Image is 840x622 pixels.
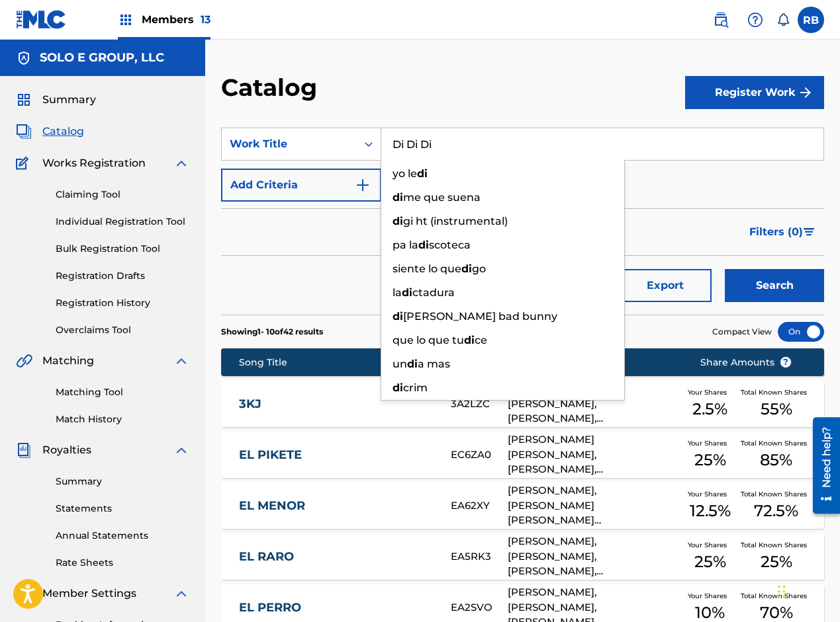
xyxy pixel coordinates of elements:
span: scoteca [429,239,471,251]
h5: SOLO E GROUP, LLC [40,50,164,65]
div: EA2SVO [451,600,508,615]
strong: di [464,334,475,346]
strong: di [393,215,403,227]
a: Statements [56,502,189,516]
span: Your Shares [688,591,732,601]
span: [PERSON_NAME] bad bunny [403,310,557,323]
img: f7272a7cc735f4ea7f67.svg [798,85,814,100]
span: Members [142,12,210,27]
span: me que suena [403,191,481,204]
span: 12.5 % [690,499,731,523]
strong: di [393,381,403,394]
div: [PERSON_NAME] [PERSON_NAME], [PERSON_NAME], [PERSON_NAME] [508,432,680,477]
span: 85 % [760,448,792,472]
form: Search Form [221,128,824,315]
div: EA5RK3 [451,549,508,564]
a: Claiming Tool [56,188,189,202]
iframe: Resource Center [803,412,840,518]
span: Compact View [712,326,772,338]
a: Bulk Registration Tool [56,242,189,256]
span: Your Shares [688,489,732,499]
div: EA62XY [451,498,508,514]
a: EL PERRO [239,600,432,615]
img: Matching [16,353,32,369]
div: Work Title [230,136,349,152]
strong: di [393,191,403,204]
a: Summary [56,475,189,488]
span: Your Shares [688,387,732,397]
div: Drag [778,572,786,611]
a: CatalogCatalog [16,124,84,139]
img: Summary [16,92,32,108]
a: Registration History [56,296,189,310]
a: SummarySummary [16,92,96,108]
a: EL PIKETE [239,447,432,463]
img: Top Rightsholders [118,12,134,28]
span: yo le [393,167,417,180]
img: Royalties [16,442,32,458]
img: Works Registration [16,155,33,171]
span: 13 [201,13,210,26]
span: a mas [418,358,450,370]
div: EC6ZA0 [451,447,508,463]
a: Overclaims Tool [56,323,189,337]
a: EL RARO [239,549,432,564]
span: 25 % [761,550,792,574]
img: Accounts [16,50,32,66]
img: MLC Logo [16,10,67,29]
a: Rate Sheets [56,556,189,570]
iframe: Chat Widget [774,559,840,622]
div: Song Title [239,356,439,369]
div: User Menu [798,7,824,33]
div: [PERSON_NAME], [PERSON_NAME] [PERSON_NAME] [PERSON_NAME] [PERSON_NAME] [PERSON_NAME] [508,483,680,528]
span: 2.5 % [692,397,727,421]
img: expand [173,155,189,171]
a: Matching Tool [56,385,189,399]
img: filter [804,228,815,236]
button: Export [619,269,712,302]
span: Royalties [42,442,91,458]
strong: di [418,239,429,251]
a: EL MENOR [239,498,432,514]
a: Individual Registration Tool [56,215,189,229]
div: Notifications [776,13,790,26]
strong: di [393,310,403,323]
span: que lo que tu [393,334,464,346]
span: ctadura [412,286,455,299]
span: Matching [42,353,94,369]
a: Match History [56,412,189,426]
span: Filters ( 0 ) [749,224,803,240]
p: Showing 1 - 10 of 42 results [221,326,323,338]
span: la [393,286,402,299]
strong: di [417,167,428,180]
span: Total Known Shares [741,438,812,448]
span: Catalog [42,124,84,139]
span: ? [780,357,791,368]
h2: Catalog [221,73,324,102]
img: expand [173,353,189,369]
span: Your Shares [688,540,732,550]
span: Total Known Shares [741,387,812,397]
button: Register Work [685,76,824,109]
span: Share Amounts [700,356,792,369]
span: Works Registration [42,155,146,171]
span: 72.5 % [754,499,798,523]
span: crim [403,381,428,394]
span: pa la [393,239,418,251]
button: Search [725,269,824,302]
img: expand [173,442,189,458]
span: Your Shares [688,438,732,448]
span: Member Settings [42,586,136,602]
span: Total Known Shares [741,540,812,550]
span: Total Known Shares [741,591,812,601]
strong: di [402,286,412,299]
div: [PERSON_NAME], [PERSON_NAME], [PERSON_NAME], [PERSON_NAME], [PERSON_NAME] [508,381,680,426]
div: 3A2LZC [451,397,508,412]
span: Total Known Shares [741,489,812,499]
div: [PERSON_NAME], [PERSON_NAME], [PERSON_NAME], [PERSON_NAME], [PERSON_NAME] [508,534,680,579]
a: 3KJ [239,397,432,412]
div: Help [742,7,769,33]
a: Registration Drafts [56,269,189,283]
